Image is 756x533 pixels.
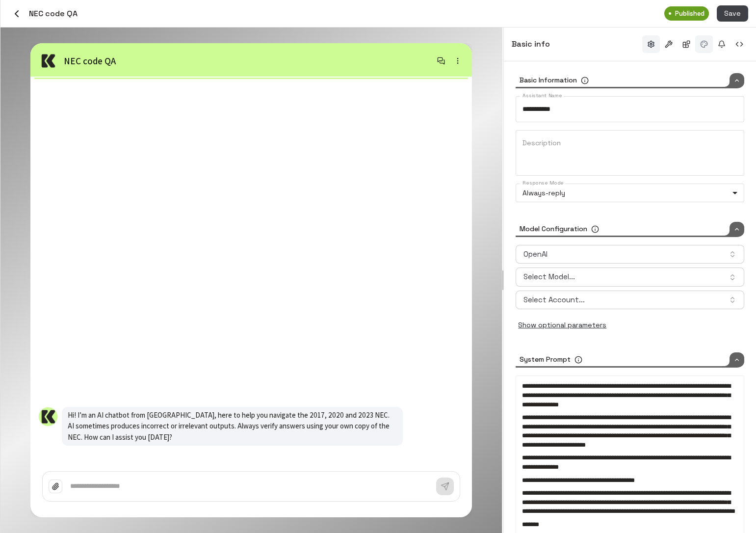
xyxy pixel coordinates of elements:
button: Show optional parameters [516,317,609,333]
button: Select Model... [516,267,744,286]
label: Response Mode [522,179,564,187]
p: Always-reply [522,188,729,198]
h6: System Prompt [520,354,571,365]
button: Integrations [678,35,695,53]
h6: Model Configuration [520,224,587,235]
button: Branding [695,35,713,53]
button: Tools [660,35,678,53]
button: Embed [730,35,748,53]
button: Notifications [713,35,730,53]
button: OpenAI [516,245,744,264]
button: Select Account... [516,291,744,309]
h6: Basic Information [520,75,577,86]
button: Basic info [642,35,660,53]
label: Assistant Name [522,92,562,99]
p: NEC code QA [64,54,358,68]
h6: Basic info [512,38,550,51]
p: Hi! I’m an AI chatbot from [GEOGRAPHIC_DATA], here to help you navigate the 2017, 2020 and 2023 N... [68,410,396,443]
